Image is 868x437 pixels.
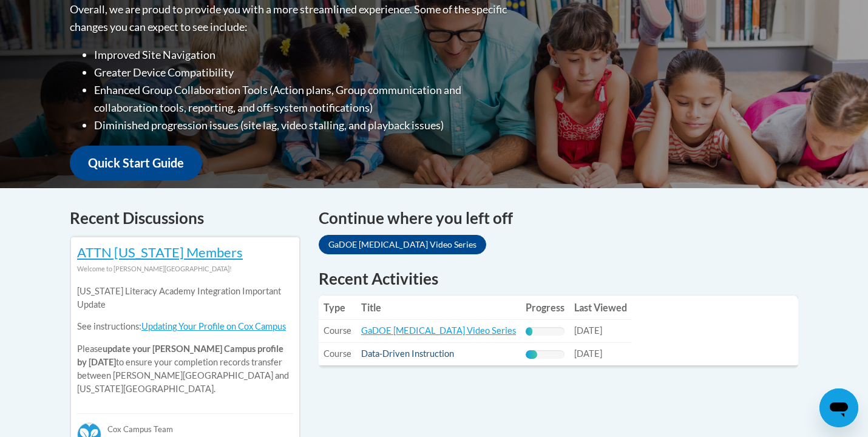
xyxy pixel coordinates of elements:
b: update your [PERSON_NAME] Campus profile by [DATE] [77,344,283,367]
a: Quick Start Guide [70,146,202,180]
p: See instructions: [77,320,293,333]
a: ATTN [US_STATE] Members [77,244,243,260]
h4: Continue where you left off [319,206,798,230]
span: [DATE] [574,325,602,336]
div: Please to ensure your completion records transfer between [PERSON_NAME][GEOGRAPHIC_DATA] and [US_... [77,276,293,405]
div: Progress, % [526,327,532,336]
th: Progress [521,296,569,320]
div: Welcome to [PERSON_NAME][GEOGRAPHIC_DATA]! [77,262,293,276]
span: Course [324,348,351,359]
span: Course [324,325,351,336]
li: Greater Device Compatibility [94,64,510,81]
th: Last Viewed [569,296,632,320]
li: Diminished progression issues (site lag, video stalling, and playback issues) [94,117,510,134]
li: Enhanced Group Collaboration Tools (Action plans, Group communication and collaboration tools, re... [94,81,510,117]
th: Title [356,296,521,320]
a: Data-Driven Instruction [361,348,454,359]
h1: Recent Activities [319,268,798,290]
iframe: Button to launch messaging window [819,388,858,427]
th: Type [319,296,356,320]
li: Improved Site Navigation [94,46,510,64]
a: Updating Your Profile on Cox Campus [141,321,286,331]
a: GaDOE [MEDICAL_DATA] Video Series [361,325,516,336]
p: Overall, we are proud to provide you with a more streamlined experience. Some of the specific cha... [70,1,510,36]
div: Progress, % [526,350,537,359]
div: Cox Campus Team [77,413,293,435]
h4: Recent Discussions [70,206,300,230]
p: [US_STATE] Literacy Academy Integration Important Update [77,285,293,311]
a: GaDOE [MEDICAL_DATA] Video Series [319,235,486,254]
span: [DATE] [574,348,602,359]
